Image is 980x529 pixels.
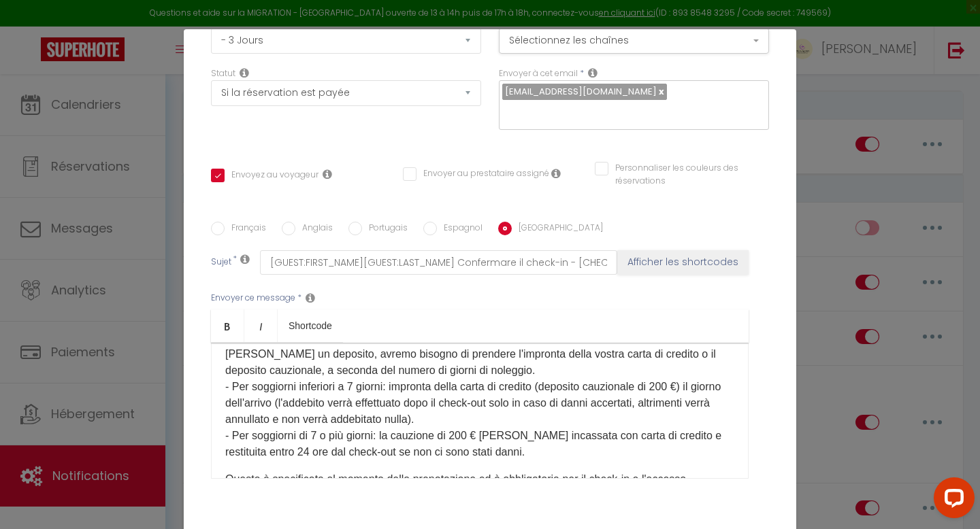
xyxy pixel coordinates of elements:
[588,67,598,78] i: Recipient
[211,309,244,342] a: Bold
[499,67,578,80] label: Envoyer à cet email
[225,471,734,504] p: Questa è specificata al momento della prenotazione ed è obbligatoria per il check-in e l'accesso ...
[505,85,657,98] span: [EMAIL_ADDRESS][DOMAIN_NAME]
[225,222,266,237] label: Français
[278,309,343,342] a: Shortcode
[923,472,980,529] iframe: LiveChat chat widget
[499,28,769,54] button: Sélectionnez les chaînes
[437,222,483,237] label: Espagnol
[362,222,408,237] label: Portugais
[617,250,749,275] button: Afficher les shortcodes
[225,330,734,460] p: Al fine di confermare il vostro arrivo al nostro team per il check-in, e poiché Booking non [PERS...
[240,254,250,264] i: Subject
[551,168,561,179] i: Envoyer au prestataire si il est assigné
[244,309,278,342] a: Italic
[211,67,235,80] label: Statut
[306,292,315,303] i: Message
[323,169,332,180] i: Envoyer au voyageur
[512,222,603,237] label: [GEOGRAPHIC_DATA]
[295,222,333,237] label: Anglais
[211,292,295,305] label: Envoyer ce message
[240,67,249,78] i: Booking status
[211,256,231,270] label: Sujet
